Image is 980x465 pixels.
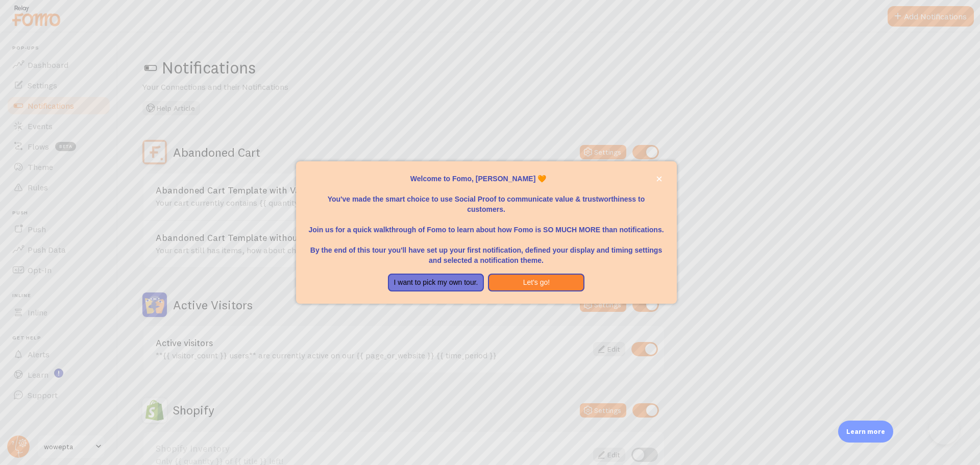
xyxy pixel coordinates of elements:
button: I want to pick my own tour. [388,274,484,292]
button: close, [654,174,665,184]
div: Learn more [838,421,893,443]
button: Let's go! [488,274,584,292]
p: Join us for a quick walkthrough of Fomo to learn about how Fomo is SO MUCH MORE than notifications. [308,214,665,235]
div: Welcome to Fomo, Faisal Gulzar 🧡You&amp;#39;ve made the smart choice to use Social Proof to commu... [296,161,677,304]
p: By the end of this tour you'll have set up your first notification, defined your display and timi... [308,235,665,265]
p: Welcome to Fomo, [PERSON_NAME] 🧡 [308,174,665,184]
p: Learn more [846,427,885,436]
p: You've made the smart choice to use Social Proof to communicate value & trustworthiness to custom... [308,184,665,214]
